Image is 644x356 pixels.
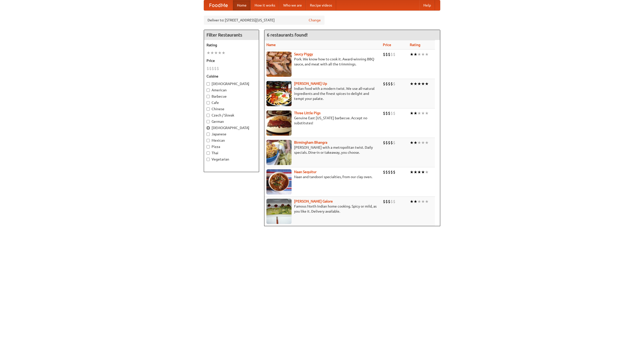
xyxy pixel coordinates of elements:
[207,95,210,98] input: Barbecue
[390,52,393,57] li: $
[417,140,421,145] li: ★
[421,52,425,57] li: ★
[417,110,421,116] li: ★
[425,199,429,204] li: ★
[267,32,308,37] ng-pluralize: 6 restaurants found!
[306,0,336,10] a: Recipe videos
[388,169,390,175] li: $
[393,199,395,204] li: $
[204,16,325,25] div: Deliver to: [STREET_ADDRESS][US_STATE]
[207,138,256,143] label: Mexican
[207,82,210,86] input: [DEMOGRAPHIC_DATA]
[417,169,421,175] li: ★
[410,199,414,204] li: ★
[383,110,385,116] li: $
[388,81,390,87] li: $
[383,43,391,47] a: Price
[393,140,395,145] li: $
[410,169,414,175] li: ★
[393,81,395,87] li: $
[251,0,279,10] a: How it works
[390,140,393,145] li: $
[410,81,414,87] li: ★
[279,0,306,10] a: Who we are
[425,110,429,116] li: ★
[388,140,390,145] li: $
[207,144,256,149] label: Pizza
[266,140,292,165] img: bhangra.jpg
[207,113,256,118] label: Czech / Slovak
[207,66,209,71] li: $
[421,81,425,87] li: ★
[388,52,390,57] li: $
[207,81,256,86] label: [DEMOGRAPHIC_DATA]
[410,52,414,57] li: ★
[385,52,388,57] li: $
[410,110,414,116] li: ★
[207,145,210,148] input: Pizza
[207,101,210,104] input: Cafe
[266,199,292,224] img: currygalore.jpg
[212,66,214,71] li: $
[294,111,320,115] a: Three Little Pigs
[294,140,327,144] b: Birmingham Bhangra
[410,43,420,47] a: Rating
[421,169,425,175] li: ★
[209,66,212,71] li: $
[207,58,256,63] h5: Price
[217,66,219,71] li: $
[207,139,210,142] input: Mexican
[414,140,417,145] li: ★
[266,174,379,179] p: Naan and tandoori specialties, from our clay oven.
[218,50,222,56] li: ★
[425,169,429,175] li: ★
[388,110,390,116] li: $
[214,50,218,56] li: ★
[207,119,256,124] label: German
[383,52,385,57] li: $
[393,52,395,57] li: $
[207,114,210,117] input: Czech / Slovak
[294,52,313,56] a: Saucy Piggy
[207,43,256,48] h5: Rating
[385,81,388,87] li: $
[266,43,276,47] a: Name
[207,89,210,92] input: American
[207,125,256,130] label: [DEMOGRAPHIC_DATA]
[207,74,256,79] h5: Cuisine
[393,169,395,175] li: $
[294,170,316,174] a: Naan Sequitur
[421,140,425,145] li: ★
[414,110,417,116] li: ★
[390,110,393,116] li: $
[417,81,421,87] li: ★
[207,132,256,137] label: Japanese
[410,140,414,145] li: ★
[207,120,210,123] input: German
[414,52,417,57] li: ★
[294,82,327,86] b: [PERSON_NAME] Up
[390,199,393,204] li: $
[425,140,429,145] li: ★
[204,0,233,10] a: FoodMe
[385,110,388,116] li: $
[425,52,429,57] li: ★
[207,150,256,155] label: Thai
[385,169,388,175] li: $
[266,52,292,77] img: saucy.jpg
[425,81,429,87] li: ★
[383,169,385,175] li: $
[421,199,425,204] li: ★
[207,157,256,162] label: Vegetarian
[388,199,390,204] li: $
[266,57,379,67] p: Pork. We know how to cook it. Award-winning BBQ sauce, and meat with all the trimmings.
[294,199,333,203] a: [PERSON_NAME] Galore
[383,81,385,87] li: $
[207,126,210,130] input: [DEMOGRAPHIC_DATA]
[207,94,256,99] label: Barbecue
[214,66,217,71] li: $
[414,199,417,204] li: ★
